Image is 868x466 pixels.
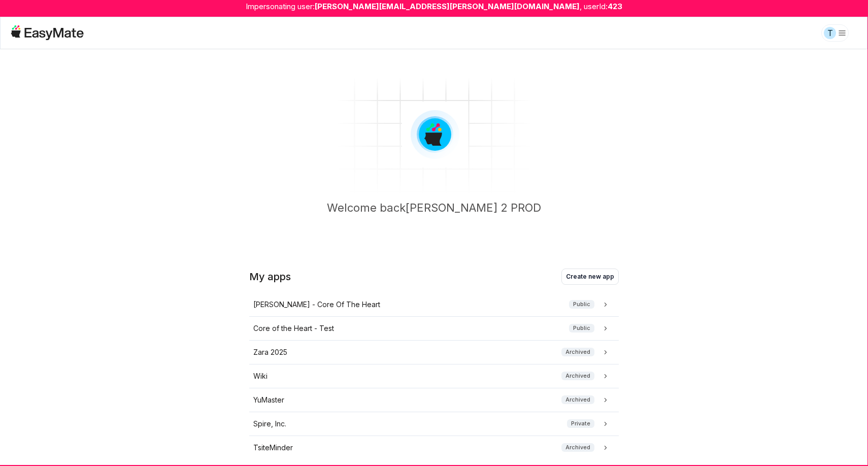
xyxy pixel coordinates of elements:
a: Core of the Heart - TestPublic [249,317,619,341]
a: WikiArchived [249,364,619,388]
p: YuMaster [253,394,284,406]
p: [PERSON_NAME] - Core Of The Heart [253,299,380,310]
span: Archived [561,443,594,452]
span: Archived [561,372,594,380]
a: Spire, Inc.Private [249,412,619,436]
p: Wiki [253,371,268,382]
button: Create new app [561,269,619,285]
div: T [824,27,836,39]
a: TsiteMinderArchived [249,436,619,460]
a: [PERSON_NAME] - Core Of The HeartPublic [249,293,619,317]
p: TsiteMinder [253,442,293,453]
p: Zara 2025 [253,347,287,358]
p: Core of the Heart - Test [253,323,334,334]
span: Private [567,419,594,428]
strong: [PERSON_NAME][EMAIL_ADDRESS][PERSON_NAME][DOMAIN_NAME] [315,1,580,13]
span: Public [569,324,594,332]
span: Archived [561,348,594,356]
a: YuMasterArchived [249,388,619,412]
span: Archived [561,395,594,404]
p: Welcome back [PERSON_NAME] 2 PROD [327,199,541,232]
a: Zara 2025Archived [249,341,619,364]
span: Public [569,300,594,309]
p: Spire, Inc. [253,418,286,429]
strong: 423 [608,1,622,13]
h2: My apps [249,270,291,284]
